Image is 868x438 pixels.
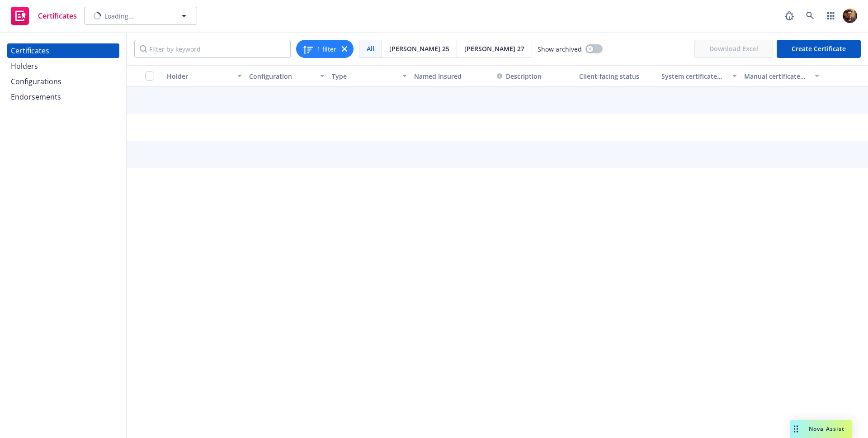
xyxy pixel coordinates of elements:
[332,71,397,81] div: Type
[245,65,328,87] button: Configuration
[11,74,61,89] div: Configurations
[790,420,802,438] div: Drag to move
[11,90,61,104] div: Endorsements
[7,74,119,89] a: Configurations
[38,12,77,19] span: Certificates
[11,43,49,58] div: Certificates
[822,7,840,25] a: Switch app
[576,65,658,87] button: Client-facing status
[538,44,582,54] span: Show archived
[410,65,493,87] button: Named Insured
[579,71,654,81] div: Client-facing status
[414,71,489,81] div: Named Insured
[367,44,374,53] span: All
[84,7,197,25] button: Loading...
[163,65,245,87] button: Holder
[249,71,314,81] div: Configuration
[661,71,726,81] div: System certificate last generated
[497,71,542,81] button: Description
[790,420,852,438] button: Nova Assist
[317,44,336,54] span: 1 filter
[7,43,119,58] a: Certificates
[843,9,857,23] img: photo
[11,59,38,73] div: Holders
[801,7,819,25] a: Search
[744,71,809,81] div: Manual certificate last generated
[809,425,844,433] span: Nova Assist
[389,44,449,53] span: [PERSON_NAME] 25
[167,71,232,81] div: Holder
[104,11,134,21] span: Loading...
[741,65,823,87] button: Manual certificate last generated
[328,65,410,87] button: Type
[7,3,80,29] a: Certificates
[134,40,291,58] input: Filter by keyword
[464,44,524,53] span: [PERSON_NAME] 27
[777,40,861,58] button: Create Certificate
[780,7,798,25] a: Report a Bug
[658,65,740,87] button: System certificate last generated
[7,59,119,73] a: Holders
[145,71,154,81] input: Select all
[7,90,119,104] a: Endorsements
[694,40,773,58] span: Download Excel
